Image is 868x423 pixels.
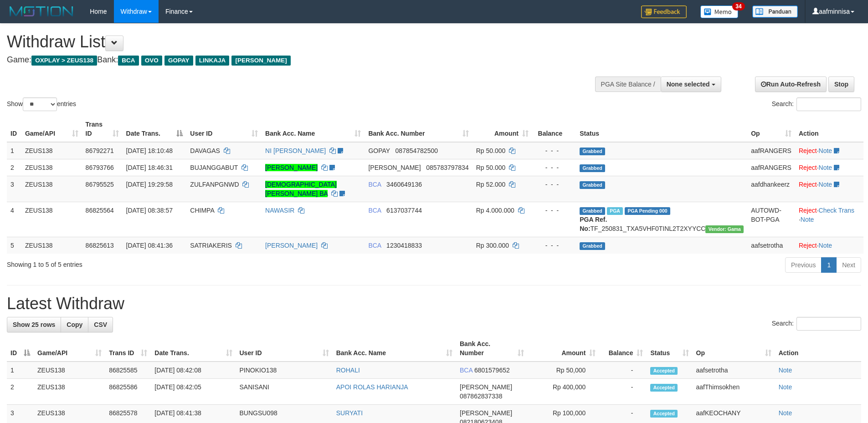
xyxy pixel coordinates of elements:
[186,116,262,142] th: User ID: activate to sort column ascending
[799,207,817,214] a: Reject
[476,147,506,154] span: Rp 50.000
[7,142,21,159] td: 1
[700,5,739,18] img: Button%20Memo.svg
[528,379,599,405] td: Rp 400,000
[262,116,365,142] th: Bank Acc. Name: activate to sort column ascending
[34,379,105,405] td: ZEUS138
[190,207,214,214] span: CHIMPA
[368,164,421,171] span: [PERSON_NAME]
[118,56,139,66] span: BCA
[7,336,34,362] th: ID: activate to sort column descending
[460,367,473,374] span: BCA
[126,181,173,188] span: [DATE] 19:29:58
[105,336,151,362] th: Trans ID: activate to sort column ascending
[796,97,861,111] input: Search:
[576,116,747,142] th: Status
[34,362,105,379] td: ZEUS138
[536,146,572,155] div: - - -
[747,237,795,254] td: aafsetrotha
[7,256,355,269] div: Showing 1 to 5 of 5 entries
[785,257,822,273] a: Previous
[7,116,21,142] th: ID
[67,321,82,328] span: Copy
[650,384,678,392] span: Accepted
[536,180,572,189] div: - - -
[801,216,814,223] a: Note
[265,207,294,214] a: NAWASIR
[105,362,151,379] td: 86825585
[7,33,570,51] h1: Withdraw List
[476,207,514,214] span: Rp 4.000.000
[7,317,61,332] a: Show 25 rows
[236,336,333,362] th: User ID: activate to sort column ascending
[21,142,82,159] td: ZEUS138
[265,147,326,154] a: NI [PERSON_NAME]
[755,76,827,92] a: Run Auto-Refresh
[625,207,670,215] span: PGA Pending
[796,317,861,331] input: Search:
[836,257,861,273] a: Next
[779,367,792,374] a: Note
[580,164,605,172] span: Grabbed
[772,97,861,111] label: Search:
[23,97,57,111] select: Showentries
[7,97,76,111] label: Show entries
[126,164,173,171] span: [DATE] 18:46:31
[7,362,34,379] td: 1
[473,116,532,142] th: Amount: activate to sort column ascending
[536,206,572,215] div: - - -
[21,159,82,176] td: ZEUS138
[599,379,647,405] td: -
[13,321,55,328] span: Show 25 rows
[819,164,832,171] a: Note
[7,5,76,18] img: MOTION_logo.png
[650,367,678,375] span: Accepted
[164,56,193,66] span: GOPAY
[265,242,318,249] a: [PERSON_NAME]
[7,202,21,237] td: 4
[536,163,572,172] div: - - -
[190,242,232,249] span: SATRIAKERIS
[365,116,472,142] th: Bank Acc. Number: activate to sort column ascending
[576,202,747,237] td: TF_250831_TXA5VHF0TINL2T2XYYCC
[94,321,107,328] span: CSV
[476,164,506,171] span: Rp 50.000
[236,379,333,405] td: SANISANI
[795,237,863,254] td: ·
[580,216,607,232] b: PGA Ref. No:
[395,147,438,154] span: Copy 087854782500 to clipboard
[693,379,775,405] td: aafThimsokhen
[7,379,34,405] td: 2
[595,76,661,92] div: PGA Site Balance /
[61,317,88,332] a: Copy
[21,202,82,237] td: ZEUS138
[386,181,422,188] span: Copy 3460649136 to clipboard
[368,147,390,154] span: GOPAY
[667,81,710,88] span: None selected
[460,409,512,417] span: [PERSON_NAME]
[819,207,855,214] a: Check Trans
[141,56,162,66] span: OVO
[265,164,318,171] a: [PERSON_NAME]
[236,362,333,379] td: PINOKIO138
[86,164,114,171] span: 86793766
[336,409,363,417] a: SURYATI
[599,336,647,362] th: Balance: activate to sort column ascending
[819,242,832,249] a: Note
[528,336,599,362] th: Amount: activate to sort column ascending
[795,202,863,237] td: · ·
[747,176,795,202] td: aafdhankeerz
[536,241,572,250] div: - - -
[747,142,795,159] td: aafRANGERS
[126,242,173,249] span: [DATE] 08:41:36
[819,147,832,154] a: Note
[799,181,817,188] a: Reject
[795,176,863,202] td: ·
[368,181,381,188] span: BCA
[476,181,506,188] span: Rp 52.000
[456,336,528,362] th: Bank Acc. Number: activate to sort column ascending
[580,242,605,250] span: Grabbed
[474,367,510,374] span: Copy 6801579652 to clipboard
[693,362,775,379] td: aafsetrotha
[151,362,236,379] td: [DATE] 08:42:08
